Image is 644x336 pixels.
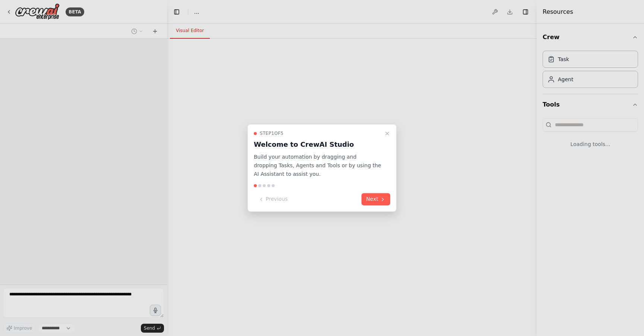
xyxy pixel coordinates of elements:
[383,129,392,138] button: Close walkthrough
[254,153,381,178] p: Build your automation by dragging and dropping Tasks, Agents and Tools or by using the AI Assista...
[362,193,390,206] button: Next
[171,7,182,17] button: Hide left sidebar
[254,139,381,150] h3: Welcome to CrewAI Studio
[260,130,284,136] span: Step 1 of 5
[254,193,292,206] button: Previous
